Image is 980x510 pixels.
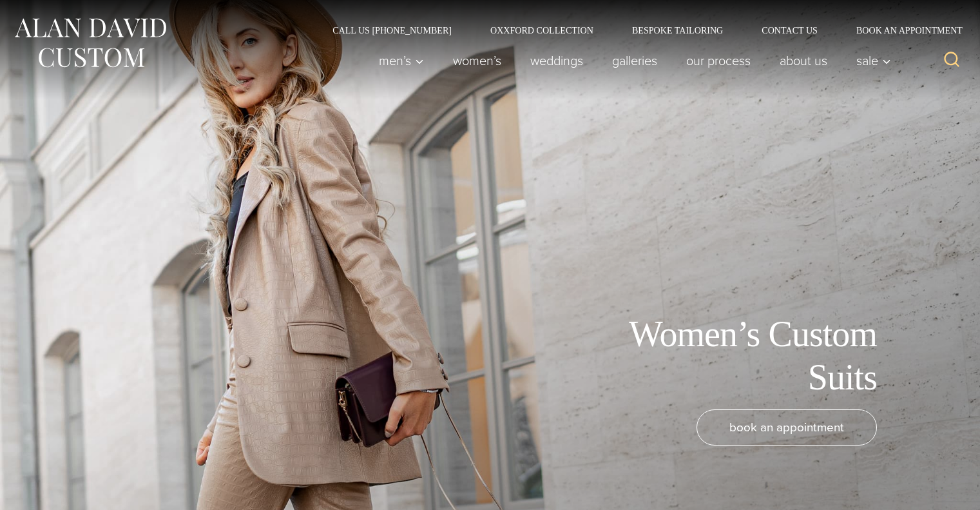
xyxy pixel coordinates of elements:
a: Our Process [672,48,765,74]
a: Call Us [PHONE_NUMBER] [313,26,471,35]
span: book an appointment [729,418,844,436]
a: Oxxford Collection [471,26,613,35]
a: Galleries [598,48,672,74]
a: Book an Appointment [837,26,967,35]
a: Women’s [439,48,516,74]
img: Alan David Custom [13,14,168,72]
a: About Us [765,48,842,74]
a: Bespoke Tailoring [613,26,742,35]
a: Contact Us [742,26,837,35]
a: weddings [516,48,598,74]
nav: Primary Navigation [365,48,898,74]
span: Men’s [379,54,424,67]
h1: Women’s Custom Suits [587,313,877,399]
a: book an appointment [697,409,877,446]
span: Sale [856,54,891,67]
button: View Search Form [936,45,967,76]
nav: Secondary Navigation [313,26,967,35]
